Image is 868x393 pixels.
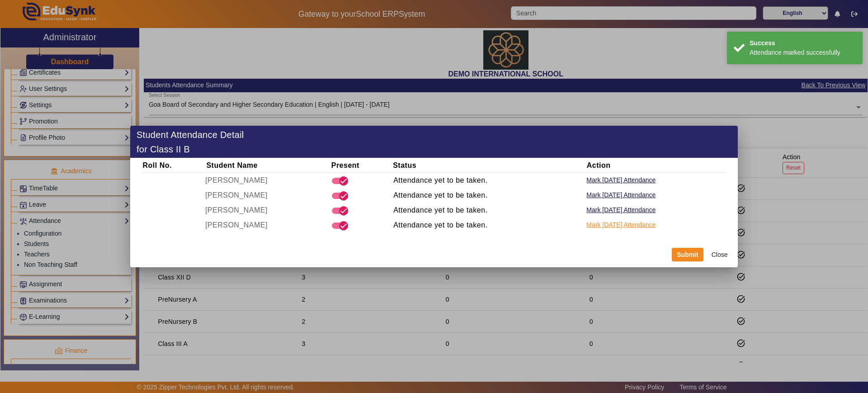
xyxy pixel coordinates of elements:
span: Attendance yet to be taken. [392,204,489,215]
td: [PERSON_NAME] [205,203,330,218]
td: [PERSON_NAME] [205,218,330,232]
span: Attendance yet to be taken. [392,189,489,200]
span: Attendance yet to be taken. [392,219,489,230]
td: [PERSON_NAME] [205,188,330,203]
button: Mark [DATE] Attendance [585,204,656,216]
div: Student Attendance Detail for Class II B [132,128,262,156]
th: Status [392,158,585,173]
th: Action [585,158,727,173]
button: Mark [DATE] Attendance [585,189,656,201]
th: Student Name [205,158,330,173]
span: Attendance yet to be taken. [392,175,489,185]
div: Success [750,38,856,48]
button: Mark [DATE] Attendance [585,219,656,231]
button: Close [706,247,733,262]
th: Roll No. [141,158,205,173]
div: Attendance marked successfully [750,48,856,57]
button: Submit [672,248,703,261]
td: [PERSON_NAME] [205,173,330,188]
th: Present [330,158,391,173]
button: Mark [DATE] Attendance [585,175,656,186]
